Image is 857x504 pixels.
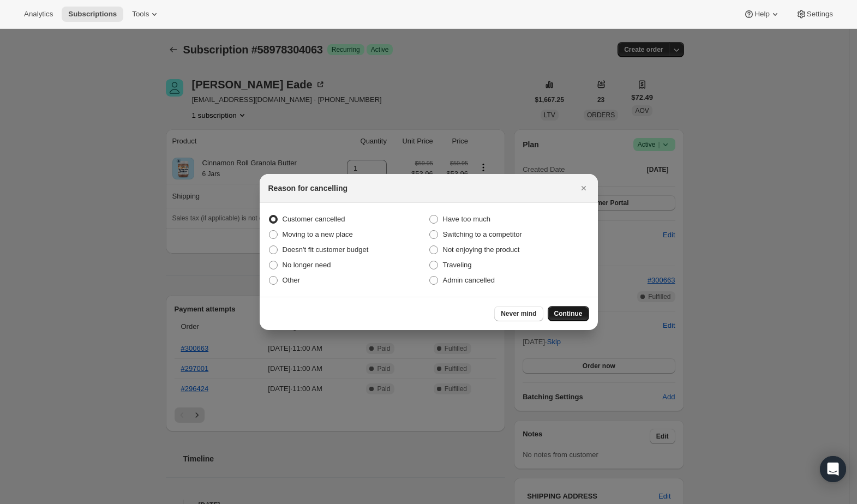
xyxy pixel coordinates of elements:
[443,276,495,284] span: Admin cancelled
[443,245,520,254] span: Not enjoying the product
[283,245,369,254] span: Doesn't fit customer budget
[132,10,149,19] span: Tools
[283,215,345,223] span: Customer cancelled
[548,306,589,321] button: Continue
[501,309,536,318] span: Never mind
[443,230,522,238] span: Switching to a competitor
[443,215,490,223] span: Have too much
[494,306,543,321] button: Never mind
[283,261,331,269] span: No longer need
[283,276,301,284] span: Other
[283,230,353,238] span: Moving to a new place
[554,309,583,318] span: Continue
[268,183,347,194] h2: Reason for cancelling
[62,7,123,22] button: Subscriptions
[754,10,769,19] span: Help
[443,261,472,269] span: Traveling
[576,181,591,196] button: Close
[807,10,833,19] span: Settings
[125,7,166,22] button: Tools
[789,7,840,22] button: Settings
[24,10,53,19] span: Analytics
[68,10,117,19] span: Subscriptions
[820,456,846,482] div: Open Intercom Messenger
[17,7,59,22] button: Analytics
[737,7,787,22] button: Help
